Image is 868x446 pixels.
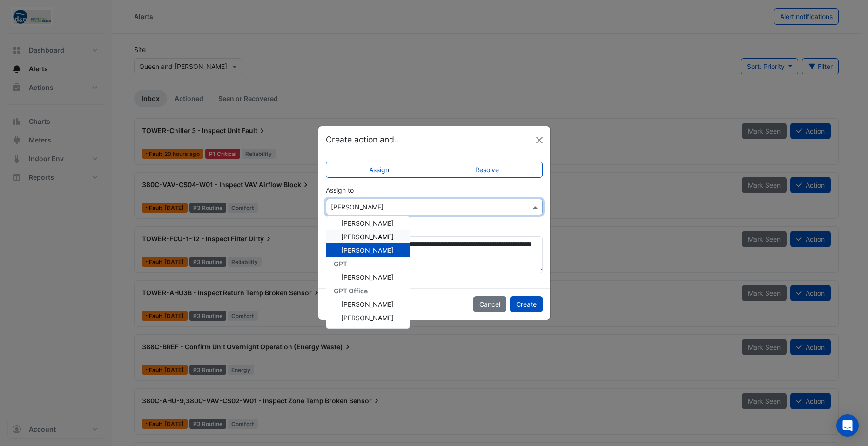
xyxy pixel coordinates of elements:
button: Close [532,133,546,147]
span: [PERSON_NAME] [341,300,394,308]
span: [PERSON_NAME] [341,219,394,227]
button: Create [510,296,543,312]
span: [PERSON_NAME] [341,273,394,281]
ng-dropdown-panel: Options list [326,216,410,329]
label: Resolve [432,162,543,178]
span: GPT [334,260,347,268]
label: Assign [326,162,433,178]
div: Open Intercom Messenger [836,414,859,437]
label: Assign to [326,185,354,195]
button: Cancel [473,296,506,312]
span: [PERSON_NAME] [341,246,394,254]
span: GPT Office [334,287,368,295]
span: [PERSON_NAME] [341,314,394,322]
span: [PERSON_NAME] [341,233,394,241]
h5: Create action and... [326,134,401,146]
